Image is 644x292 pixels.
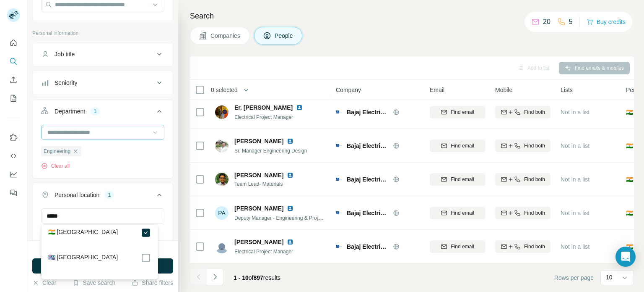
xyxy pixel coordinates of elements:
span: Bajaj Electricals [347,108,389,116]
span: 897 [254,274,263,281]
img: LinkedIn logo [287,239,293,245]
span: Company [336,86,361,94]
p: 5 [569,17,573,27]
span: Not in a list [561,243,589,250]
span: Bajaj Electricals [347,209,389,217]
span: Rows per page [554,274,594,282]
button: Quick start [7,35,20,50]
button: Clear [32,279,56,287]
div: Personal location [55,191,99,199]
button: Enrich CSV [7,72,20,87]
span: Electrical Project Manager [234,114,293,120]
span: Find email [451,209,474,217]
span: Sr. Manager Engineering Design [234,148,307,154]
p: 20 [543,17,551,27]
span: Find email [451,243,474,250]
img: Avatar [215,173,229,186]
span: Mobile [495,86,512,94]
label: 🇮🇳 [GEOGRAPHIC_DATA] [48,228,118,238]
div: Job title [55,50,75,58]
button: Find email [430,106,485,118]
button: Find both [495,207,551,219]
img: Logo of Bajaj Electricals [336,110,343,113]
span: [PERSON_NAME] [234,171,283,179]
button: Find both [495,240,551,253]
button: Find both [495,173,551,186]
button: Clear all [41,162,70,170]
img: LinkedIn logo [287,172,293,179]
span: Not in a list [561,142,589,149]
img: LinkedIn logo [296,104,303,111]
h4: Search [190,10,634,22]
span: 🇮🇳 [626,209,633,217]
img: Logo of Bajaj Electricals [336,211,343,214]
span: Find email [451,142,474,150]
span: Find both [524,142,545,150]
img: Logo of Bajaj Electricals [336,178,343,181]
img: LinkedIn logo [287,205,293,212]
span: Find both [524,209,545,217]
button: Find email [430,240,485,253]
div: PA [215,206,229,220]
span: Deputy Manager - Engineering & Projects [234,214,327,221]
span: [PERSON_NAME] [234,238,283,246]
span: 0 selected [211,86,238,94]
span: 🇮🇳 [626,242,633,251]
button: Buy credits [587,16,626,28]
button: Navigate to next page [207,268,223,285]
button: Find email [430,207,485,219]
label: 🇮🇴 [GEOGRAPHIC_DATA] [48,253,118,263]
span: [PERSON_NAME] [234,137,283,145]
p: Personal information [32,29,173,37]
span: 🇮🇳 [626,142,633,150]
span: Team Lead- Materials [234,180,304,188]
span: Not in a list [561,176,589,183]
div: 1 [104,191,114,199]
img: Avatar [215,139,229,153]
img: Logo of Bajaj Electricals [336,144,343,147]
span: Find both [524,176,545,183]
span: Email [430,86,444,94]
button: Personal location1 [33,185,173,208]
img: Avatar [215,240,229,253]
img: Logo of Bajaj Electricals [336,245,343,248]
img: Avatar [215,105,229,119]
span: Lists [561,86,573,94]
span: [PERSON_NAME] [234,204,283,213]
span: results [234,274,280,281]
span: Not in a list [561,210,589,216]
span: Find both [524,243,545,250]
span: Not in a list [561,109,589,116]
button: Seniority [33,73,173,93]
button: Department1 [33,101,173,125]
span: Er. [PERSON_NAME] [234,103,293,112]
span: Bajaj Electricals [347,242,389,251]
button: Find email [430,173,485,186]
span: Bajaj Electricals [347,175,389,184]
button: My lists [7,91,20,106]
button: Save search [73,279,115,287]
span: Find email [451,176,474,183]
span: of [249,274,254,281]
span: Find email [451,108,474,116]
button: Share filters [132,279,173,287]
span: Bajaj Electricals [347,142,389,150]
div: Seniority [55,79,77,87]
div: 1 [90,108,100,115]
div: Open Intercom Messenger [615,247,636,267]
button: Dashboard [7,167,20,182]
span: 🇮🇳 [626,108,633,116]
button: Feedback [7,185,20,200]
button: Search [7,54,20,69]
button: Find both [495,139,551,152]
button: Run search [32,258,173,274]
span: Engineering [44,147,70,155]
span: Find both [524,108,545,116]
span: 🇮🇳 [626,175,633,184]
button: Use Surfe on LinkedIn [7,130,20,145]
span: Companies [210,32,241,40]
button: Find email [430,139,485,152]
span: Electrical Project Manager [234,249,293,255]
button: Find both [495,106,551,118]
span: People [275,32,294,40]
